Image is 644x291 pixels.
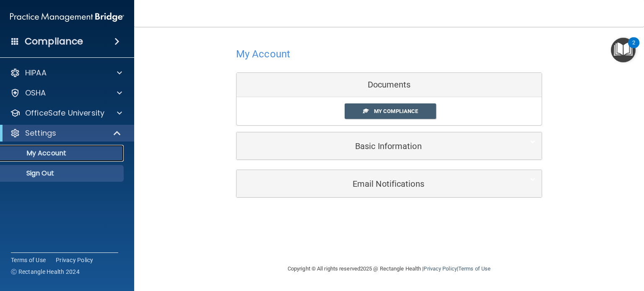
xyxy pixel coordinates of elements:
span: Ⓒ Rectangle Health 2024 [11,268,80,276]
div: 2 [632,43,635,54]
a: HIPAA [10,68,122,78]
a: Privacy Policy [56,256,93,264]
h5: Email Notifications [243,179,510,188]
a: OfficeSafe University [10,108,122,118]
p: OfficeSafe University [25,108,104,118]
div: Copyright © All rights reserved 2025 @ Rectangle Health | | [236,255,542,282]
a: Terms of Use [458,265,491,272]
img: PMB logo [10,9,124,26]
a: OSHA [10,88,122,98]
p: My Account [5,149,120,157]
button: Open Resource Center, 2 new notifications [611,38,636,62]
h4: My Account [236,49,290,59]
h4: Compliance [25,36,83,47]
span: My Compliance [374,108,418,114]
p: Sign Out [5,169,120,178]
a: Email Notifications [243,174,535,193]
p: Settings [25,128,56,138]
h5: Basic Information [243,142,510,151]
p: HIPAA [25,68,47,78]
div: Documents [236,73,542,97]
a: Terms of Use [11,256,46,264]
a: Basic Information [243,136,535,155]
a: Settings [10,128,122,138]
a: Privacy Policy [423,265,457,272]
p: OSHA [25,88,46,98]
